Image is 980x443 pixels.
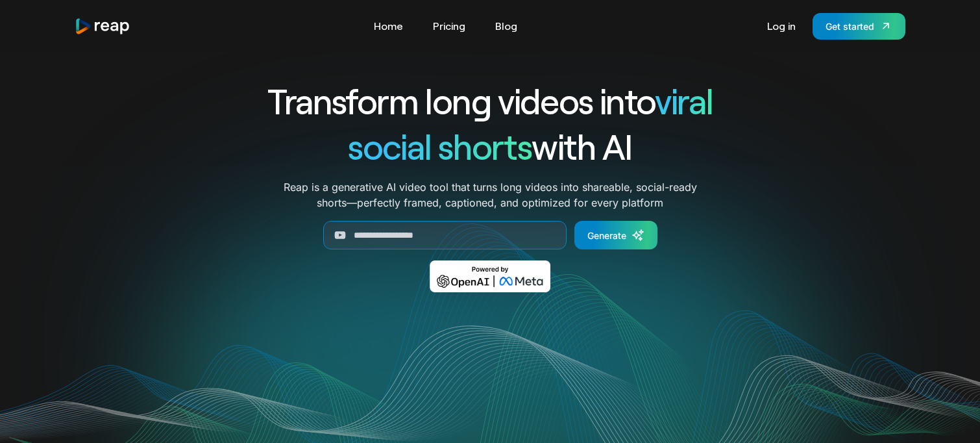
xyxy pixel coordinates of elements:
[826,19,874,33] div: Get started
[75,18,130,35] img: reap logo
[284,179,697,210] p: Reap is a generative AI video tool that turns long videos into shareable, social-ready shorts—per...
[220,78,760,123] h1: Transform long videos into
[348,125,532,167] span: social shorts
[587,229,626,242] div: Generate
[430,260,551,292] img: Powered by OpenAI & Meta
[761,16,802,36] a: Log in
[574,221,657,249] a: Generate
[813,13,905,40] a: Get started
[220,123,760,169] h1: with AI
[367,16,410,36] a: Home
[426,16,472,36] a: Pricing
[75,18,130,35] a: home
[489,16,524,36] a: Blog
[220,221,760,249] form: Generate Form
[655,79,713,121] span: viral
